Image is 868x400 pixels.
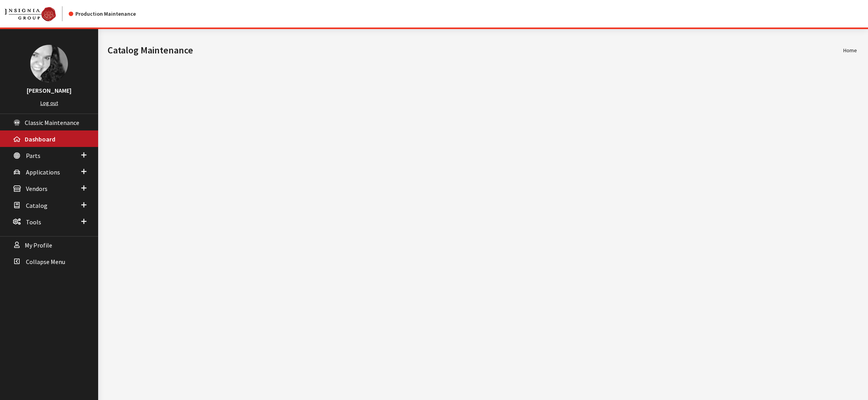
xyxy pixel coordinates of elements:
a: Log out [40,99,58,106]
div: Production Maintenance [69,10,136,18]
li: Home [843,46,857,55]
a: Insignia Group logo [5,6,69,21]
span: Dashboard [25,135,55,143]
span: Vendors [26,185,48,193]
span: Applications [26,168,60,176]
span: Collapse Menu [26,258,65,266]
h3: [PERSON_NAME] [8,86,90,95]
span: Tools [26,218,41,226]
h1: Catalog Maintenance [108,43,843,57]
img: Catalog Maintenance [5,7,56,21]
span: Catalog [26,202,48,209]
img: Khrystal Dorton [30,45,68,83]
span: My Profile [25,241,52,249]
span: Classic Maintenance [25,119,79,127]
span: Parts [26,152,40,160]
